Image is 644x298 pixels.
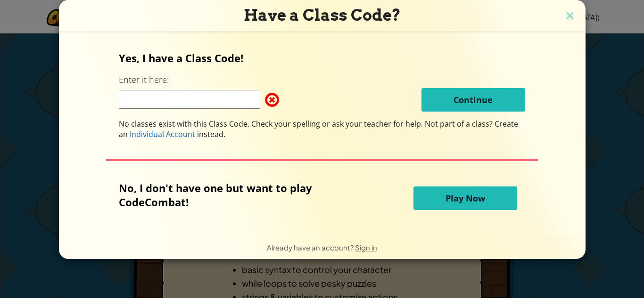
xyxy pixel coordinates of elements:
img: close icon [564,9,576,24]
p: No, I don't have one but want to play CodeCombat! [119,181,358,209]
button: Play Now [413,186,517,210]
span: Individual Account [130,129,195,139]
span: No classes exist with this Class Code. Check your spelling or ask your teacher for help. [119,119,425,129]
p: Yes, I have a Class Code! [119,51,525,65]
button: Continue [421,88,525,112]
span: instead. [195,129,225,139]
span: Already have an account? [267,243,355,252]
span: Not part of a class? Create an [119,119,518,139]
span: Have a Class Code? [244,6,401,24]
span: Play Now [446,193,485,204]
label: Enter it here: [119,74,169,86]
a: Sign in [355,243,377,252]
span: Continue [454,94,493,105]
